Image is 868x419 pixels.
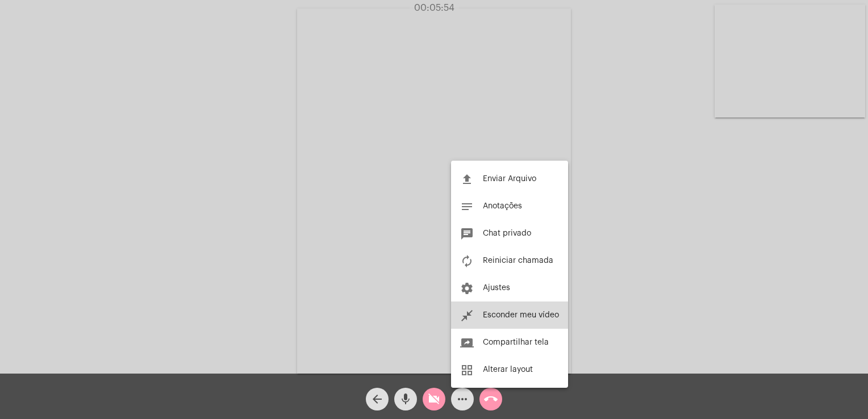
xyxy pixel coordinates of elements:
span: Alterar layout [483,366,533,374]
span: Esconder meu vídeo [483,311,559,319]
mat-icon: autorenew [460,254,474,268]
mat-icon: settings [460,282,474,295]
span: Ajustes [483,284,510,292]
mat-icon: screen_share [460,336,474,350]
span: Compartilhar tela [483,338,549,346]
span: Chat privado [483,229,531,237]
mat-icon: file_upload [460,173,474,186]
span: Enviar Arquivo [483,175,536,183]
span: Reiniciar chamada [483,257,553,265]
mat-icon: chat [460,227,474,241]
mat-icon: grid_view [460,363,474,377]
mat-icon: close_fullscreen [460,309,474,322]
mat-icon: notes [460,200,474,213]
span: Anotações [483,202,522,210]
